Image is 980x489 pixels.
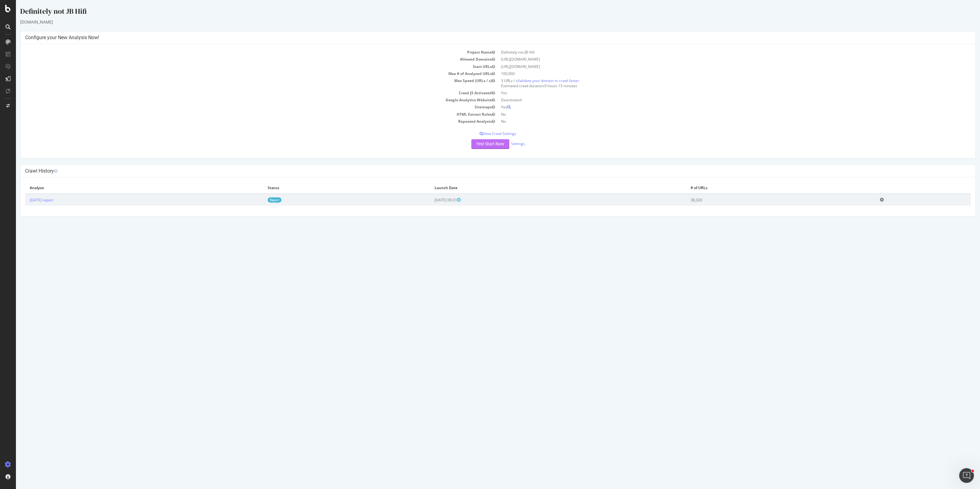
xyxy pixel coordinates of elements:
td: Google Analytics Website [9,96,482,103]
button: Yes! Start Now [455,139,493,149]
td: Start URLs [9,63,482,70]
div: Definitely not JB Hifi [4,6,960,19]
th: Analysis [9,182,247,194]
td: No [482,111,955,118]
a: Validate your domain to crawl faster [502,78,563,83]
h4: Crawl History [9,168,955,174]
div: [DOMAIN_NAME] [4,19,960,25]
td: Allowed Domains [9,56,482,63]
td: 100,000 [482,70,955,77]
td: Definitely not JB Hifi [482,49,955,56]
h4: Configure your New Analysis Now! [9,35,955,41]
td: Yes [482,103,955,110]
td: Yes [482,89,955,96]
th: # of URLs [670,182,859,194]
td: 38,320 [670,194,859,206]
td: Sitemaps [9,103,482,110]
span: 9 hours 15 minutes [529,83,561,88]
td: [URL][DOMAIN_NAME] [482,63,955,70]
a: Settings [495,141,509,146]
td: Crawl JS Activated [9,89,482,96]
td: No [482,118,955,125]
td: [URL][DOMAIN_NAME] [482,56,955,63]
th: Status [247,182,414,194]
td: Max # of Analysed URLs [9,70,482,77]
td: Deactivated [482,96,955,103]
td: Project Name [9,49,482,56]
a: [DATE] report [14,197,37,203]
p: View Crawl Settings [9,131,955,136]
span: [DATE] 09:31 [419,197,445,203]
th: Launch Date [414,182,670,194]
td: Max Speed (URLs / s) [9,77,482,89]
td: Repeated Analysis [9,118,482,125]
td: 3 URLs / s Estimated crawl duration: [482,77,955,89]
iframe: Intercom live chat [959,468,974,483]
td: HTML Extract Rules [9,111,482,118]
a: Report [252,197,266,203]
